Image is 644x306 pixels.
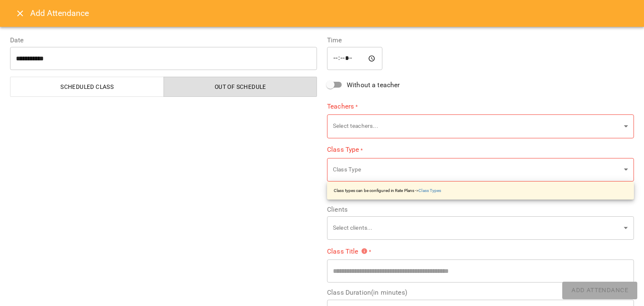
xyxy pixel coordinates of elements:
[333,224,621,232] p: Select clients...
[361,248,368,254] svg: Please specify class title or select clients
[169,82,312,92] span: Out of Schedule
[327,101,634,111] label: Teachers
[327,158,634,182] div: Class Type
[327,37,634,44] label: Time
[327,114,634,138] div: Select teachers...
[333,166,621,174] p: Class Type
[10,77,164,97] button: Scheduled class
[10,3,30,23] button: Close
[30,7,634,20] h6: Add Attendance
[327,206,634,213] label: Clients
[164,77,317,97] button: Out of Schedule
[16,82,159,92] span: Scheduled class
[327,145,634,155] label: Class Type
[327,289,634,296] label: Class Duration(in minutes)
[418,188,441,193] a: Class Types
[334,187,441,194] p: Class types can be configured in Rate Plans ->
[347,80,400,90] span: Without a teacher
[327,248,368,254] span: Class Title
[327,216,634,240] div: Select clients...
[10,37,317,44] label: Date
[333,122,621,130] p: Select teachers...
